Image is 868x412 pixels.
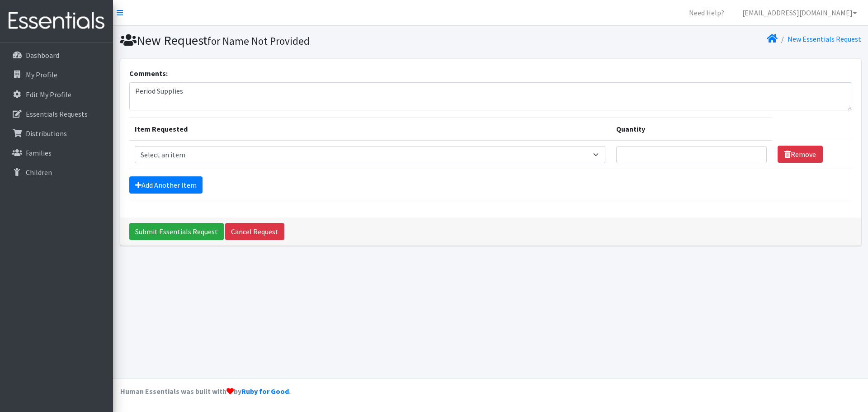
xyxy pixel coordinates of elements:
p: Edit My Profile [26,90,71,99]
a: Need Help? [682,4,731,22]
a: [EMAIL_ADDRESS][DOMAIN_NAME] [735,4,864,22]
a: Remove [778,146,823,163]
a: Edit My Profile [4,85,109,104]
a: Distributions [4,124,109,142]
p: Families [26,148,52,157]
strong: Human Essentials was built with by . [120,387,291,396]
p: Distributions [26,129,67,138]
a: My Profile [4,66,109,84]
h1: New Request [120,33,487,48]
a: Add Another Item [129,176,203,194]
p: Dashboard [26,51,59,60]
th: Quantity [611,118,772,140]
a: Families [4,144,109,162]
label: Comments: [129,68,168,79]
p: Essentials Requests [26,109,88,118]
input: Submit Essentials Request [129,223,224,240]
a: Cancel Request [225,223,284,240]
a: Essentials Requests [4,105,109,123]
a: Ruby for Good [241,387,289,396]
a: New Essentials Request [788,34,861,43]
img: HumanEssentials [4,6,109,36]
p: Children [26,168,52,177]
a: Dashboard [4,46,109,64]
small: for Name Not Provided [208,34,310,47]
th: Item Requested [129,118,611,140]
p: My Profile [26,70,57,79]
a: Children [4,163,109,181]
